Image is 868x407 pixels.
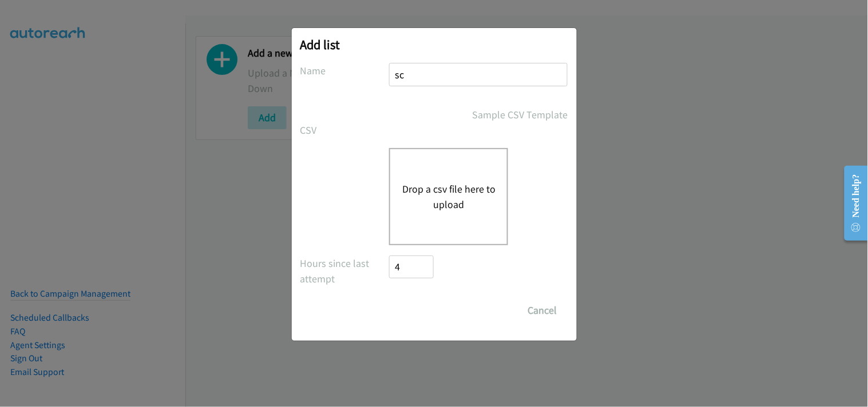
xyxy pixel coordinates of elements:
[473,107,568,122] a: Sample CSV Template
[300,256,390,286] label: Hours since last attempt
[300,63,390,78] label: Name
[300,122,390,138] label: CSV
[300,37,568,53] h2: Add list
[517,299,568,322] button: Cancel
[402,181,496,212] button: Drop a csv file here to upload
[835,158,868,249] iframe: Resource Center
